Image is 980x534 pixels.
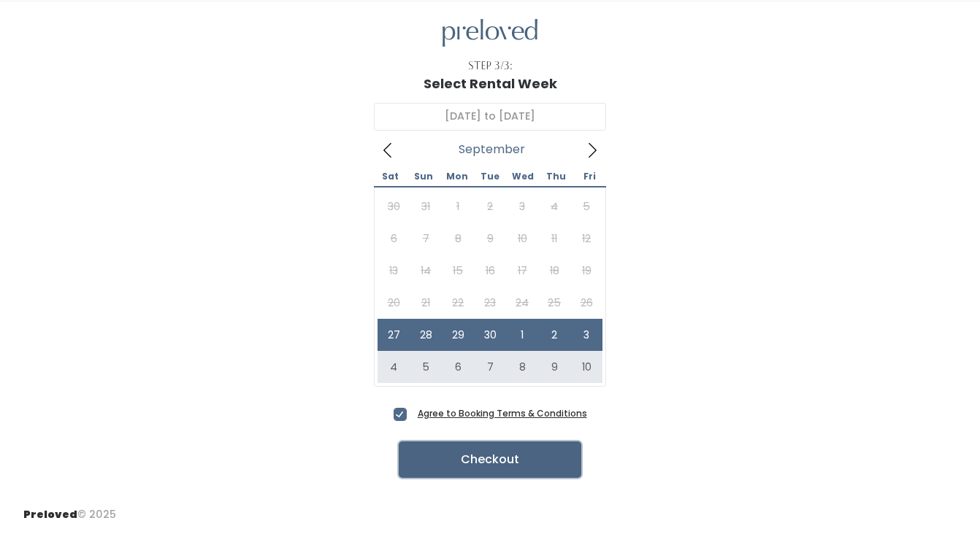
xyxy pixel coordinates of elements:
span: September 29, 2025 [442,319,474,351]
span: Wed [507,172,540,181]
span: Thu [540,172,573,181]
span: September 28, 2025 [410,319,442,351]
span: October 9, 2025 [538,351,570,383]
span: Tue [473,172,506,181]
span: Sun [407,172,440,181]
div: © 2025 [23,495,116,522]
span: October 3, 2025 [570,319,602,351]
span: October 5, 2025 [410,351,442,383]
span: October 2, 2025 [538,319,570,351]
span: October 1, 2025 [506,319,538,351]
span: October 4, 2025 [378,351,410,383]
div: Step 3/3: [468,58,513,74]
span: Fri [573,172,606,181]
span: September 27, 2025 [378,319,410,351]
span: Mon [440,172,473,181]
button: Checkout [399,441,581,478]
span: Preloved [23,507,77,522]
a: Agree to Booking Terms & Conditions [418,407,587,419]
h1: Select Rental Week [424,77,557,91]
span: October 10, 2025 [570,351,602,383]
span: October 6, 2025 [442,351,474,383]
span: September 30, 2025 [474,319,506,351]
span: Sat [374,172,407,181]
img: preloved logo [443,19,537,47]
input: Select week [374,103,606,131]
span: October 7, 2025 [474,351,506,383]
span: October 8, 2025 [506,351,538,383]
span: September [459,147,525,152]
